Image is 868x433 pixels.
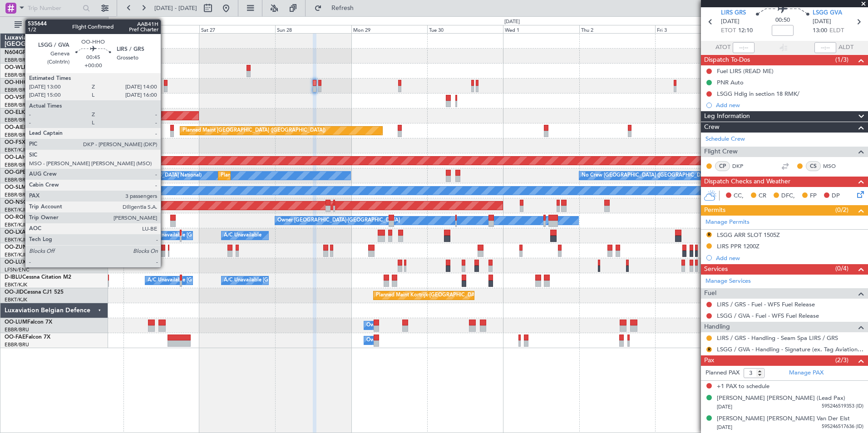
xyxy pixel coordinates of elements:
a: EBBR/BRU [5,57,29,64]
span: (2/3) [835,355,848,365]
span: [DATE] [717,424,732,431]
span: (1/3) [835,55,848,64]
a: Manage Services [705,277,751,286]
span: [DATE] [717,403,732,410]
div: Sun 28 [275,25,351,33]
span: DFC, [781,192,795,201]
div: Planned Maint [GEOGRAPHIC_DATA] ([GEOGRAPHIC_DATA]) [182,124,325,138]
span: OO-FSX [5,140,25,145]
a: OO-AIEFalcon 7X [5,125,49,130]
a: OO-FAEFalcon 7X [5,335,50,340]
div: CS [806,161,821,171]
div: Add new [716,254,863,262]
span: N604GF [5,50,26,55]
a: OO-GPEFalcon 900EX EASy II [5,170,80,175]
span: Leg Information [704,111,750,122]
div: LSGG Hdlg in section 18 RMK/ [717,90,799,98]
div: Owner Melsbroek Air Base [366,334,428,347]
input: Trip Number [28,1,80,15]
input: --:-- [733,42,755,53]
a: EBBR/BRU [5,132,29,138]
a: OO-HHOFalcon 8X [5,80,53,85]
span: Fuel [704,288,716,299]
div: Mon 29 [351,25,427,33]
div: A/C Unavailable [224,229,261,242]
span: OO-NSG [5,200,27,205]
a: DKP [732,162,753,170]
div: [DATE] [110,18,125,26]
div: Wed 1 [503,25,579,33]
a: MSO [823,162,843,170]
span: Crew [704,122,720,133]
span: +1 PAX to schedule [717,382,769,391]
a: EBBR/BRU [5,341,29,348]
div: [PERSON_NAME] [PERSON_NAME] Van Der Elst [717,414,850,423]
a: EBBR/BRU [5,117,29,123]
div: A/C Unavailable [GEOGRAPHIC_DATA] ([GEOGRAPHIC_DATA] National) [148,229,316,242]
div: CP [715,161,730,171]
span: ETOT [721,26,736,35]
a: EBBR/BRU [5,177,29,183]
div: A/C Unavailable [GEOGRAPHIC_DATA]-[GEOGRAPHIC_DATA] [224,274,369,287]
a: EBBR/BRU [5,162,29,168]
div: Planned Maint Kortrijk-[GEOGRAPHIC_DATA] [376,289,482,302]
a: OO-NSGCessna Citation CJ4 [5,200,78,205]
span: OO-AIE [5,125,24,130]
span: Pax [704,355,714,366]
span: OO-HHO [5,80,28,85]
div: Fri 26 [123,25,199,33]
a: EBKT/KJK [5,207,27,213]
a: OO-ROKCessna Citation CJ4 [5,215,78,220]
a: OO-LUXCessna Citation CJ4 [5,260,76,265]
a: EBKT/KJK [5,147,27,153]
span: [DATE] - [DATE] [154,4,197,12]
a: OO-LAHFalcon 7X [5,155,51,160]
span: D-IBLU [5,275,22,280]
a: EBKT/KJK [5,251,27,258]
span: OO-SLM [5,185,26,190]
a: LFSN/ENC [5,266,30,273]
label: Planned PAX [705,369,740,378]
a: OO-JIDCessna CJ1 525 [5,290,64,295]
div: LIRS PPR 1200Z [717,242,759,250]
a: EBBR/BRU [5,72,29,79]
span: 595246517636 (ID) [822,423,863,431]
a: LIRS / GRS - Handling - Seam Spa LIRS / GRS [717,334,838,342]
a: EBBR/BRU [5,326,29,333]
button: Refresh [310,1,365,15]
span: OO-GPE [5,170,26,175]
div: Sat 27 [199,25,275,33]
div: A/C Unavailable [GEOGRAPHIC_DATA] ([GEOGRAPHIC_DATA] National) [148,274,316,287]
span: OO-ROK [5,215,27,220]
span: OO-VSF [5,95,25,100]
button: R [706,347,712,352]
span: ELDT [829,26,844,35]
span: 13:00 [813,26,827,35]
span: All Aircraft [24,22,96,28]
a: OO-VSFFalcon 8X [5,95,50,100]
a: EBKT/KJK [5,236,27,243]
a: OO-ELKFalcon 8X [5,110,50,115]
div: LSGG ARR SLOT 1505Z [717,231,780,239]
a: OO-ZUNCessna Citation CJ4 [5,245,78,250]
div: Planned Maint [GEOGRAPHIC_DATA] ([GEOGRAPHIC_DATA] National) [221,169,385,182]
span: OO-ELK [5,110,25,115]
span: CC, [734,192,744,201]
span: (0/2) [835,205,848,215]
a: LIRS / GRS - Fuel - WFS Fuel Release [717,300,815,308]
span: OO-JID [5,290,24,295]
span: OO-FAE [5,335,25,340]
a: EBKT/KJK [5,296,27,303]
a: Manage PAX [789,369,824,378]
div: No Crew [GEOGRAPHIC_DATA] ([GEOGRAPHIC_DATA] National) [49,169,202,182]
a: OO-LUMFalcon 7X [5,320,52,325]
a: D-IBLUCessna Citation M2 [5,275,71,280]
button: R [706,232,712,237]
span: OO-WLP [5,65,27,70]
div: Owner Melsbroek Air Base [366,319,428,332]
span: Dispatch Checks and Weather [704,177,790,187]
a: LSGG / GVA - Fuel - WFS Fuel Release [717,312,819,320]
a: EBBR/BRU [5,192,29,198]
span: Dispatch To-Dos [704,55,750,65]
a: LSGG / GVA - Handling - Signature (ex. Tag Aviation) LSGG / GVA [717,345,863,353]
